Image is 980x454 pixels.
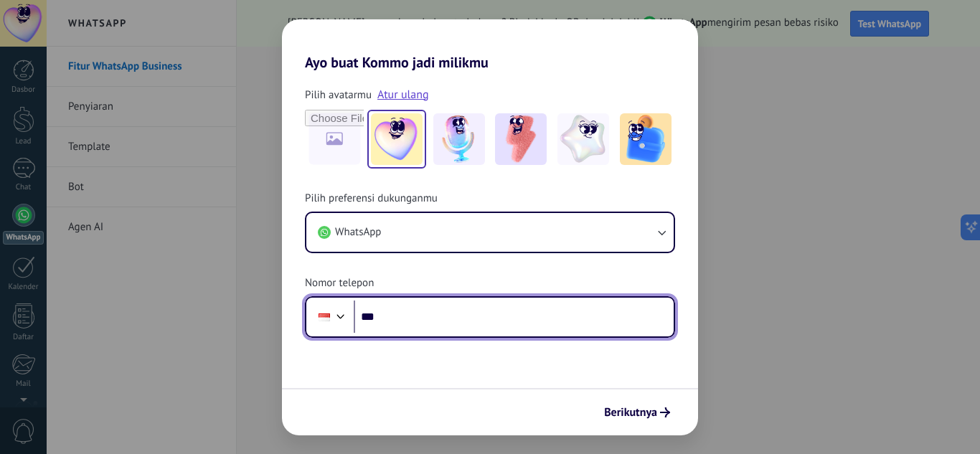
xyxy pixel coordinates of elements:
img: -5.jpeg [620,113,672,165]
span: Pilih avatarmu [305,88,372,103]
img: -1.jpeg [371,113,423,165]
span: WhatsApp [335,225,381,240]
span: Nomor telepon [305,276,374,290]
div: Indonesia: + 62 [311,302,338,332]
button: WhatsApp [306,213,674,252]
img: -3.jpeg [495,113,547,165]
button: Berikutnya [598,400,677,425]
img: -2.jpeg [433,113,485,165]
span: Pilih preferensi dukunganmu [305,191,438,206]
h2: Ayo buat Kommo jadi milikmu [282,19,698,71]
img: -4.jpeg [557,113,609,165]
span: Berikutnya [604,407,657,417]
a: Atur ulang [377,88,428,102]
